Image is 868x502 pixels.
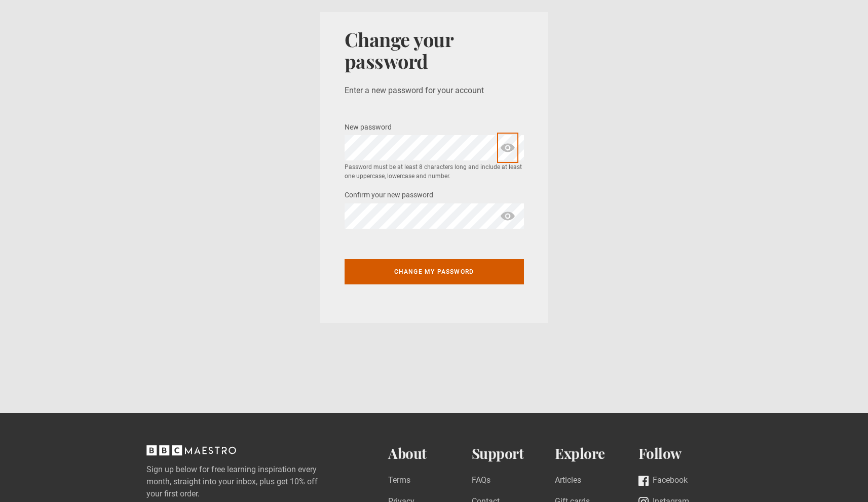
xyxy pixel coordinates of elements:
[345,28,524,72] h1: Change your password
[500,135,516,160] span: show password
[146,449,236,458] a: BBC Maestro, back to top
[388,445,472,462] h2: About
[638,445,722,462] h2: Follow
[472,445,555,462] h2: Support
[345,85,524,97] p: Enter a new password for your account
[472,474,490,488] a: FAQs
[345,162,524,181] small: Password must be at least 8 characters long and include at least one uppercase, lowercase and num...
[388,474,410,488] a: Terms
[500,203,516,229] span: show password
[345,259,524,284] button: Change my password
[638,474,688,488] a: Facebook
[555,474,581,488] a: Articles
[345,189,433,201] label: Confirm your new password
[146,464,348,500] label: Sign up below for free learning inspiration every month, straight into your inbox, plus get 10% o...
[146,445,236,455] svg: BBC Maestro, back to top
[555,445,638,462] h2: Explore
[345,121,392,134] label: New password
